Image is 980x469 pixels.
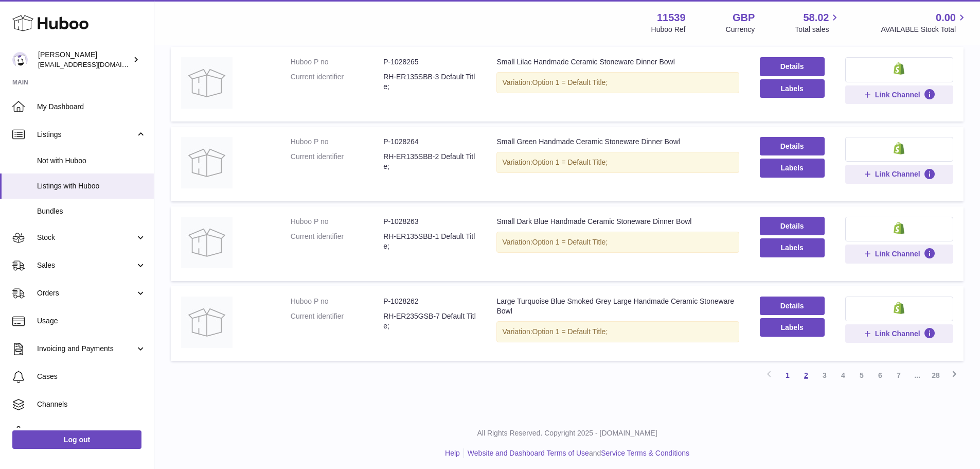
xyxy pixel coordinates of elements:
[532,78,608,86] span: Option 1 = Default Title;
[803,11,829,25] span: 58.02
[464,448,689,458] li: and
[657,11,686,25] strong: 11539
[778,366,797,385] a: 1
[852,366,871,385] a: 5
[37,288,135,298] span: Orders
[38,60,151,68] span: [EMAIL_ADDRESS][DOMAIN_NAME]
[12,430,141,449] a: Log out
[37,399,146,409] span: Channels
[894,62,904,75] img: shopify-small.png
[291,217,383,227] dt: Huboo P no
[871,366,889,385] a: 6
[815,366,834,385] a: 3
[601,449,689,457] a: Service Terms & Conditions
[760,159,825,177] button: Labels
[532,158,608,166] span: Option 1 = Default Title;
[894,142,904,154] img: shopify-small.png
[291,72,383,92] dt: Current identifier
[496,321,739,342] div: Variation:
[181,297,233,348] img: Large Turquoise Blue Smoked Grey Large Handmade Ceramic Stoneware Bowl
[532,238,608,246] span: Option 1 = Default Title;
[38,50,131,70] div: [PERSON_NAME]
[875,169,920,179] span: Link Channel
[875,90,920,99] span: Link Channel
[37,427,146,437] span: Settings
[383,57,476,67] dd: P-1028265
[760,297,825,315] a: Details
[845,245,953,263] button: Link Channel
[795,11,841,34] a: 58.02 Total sales
[12,52,28,67] img: internalAdmin-11539@internal.huboo.com
[496,217,739,227] div: Small Dark Blue Handmade Ceramic Stoneware Dinner Bowl
[37,233,135,242] span: Stock
[383,232,476,251] dd: RH-ER135SBB-1 Default Title;
[37,260,135,270] span: Sales
[383,137,476,147] dd: P-1028264
[181,137,233,188] img: Small Green Handmade Ceramic Stoneware Dinner Bowl
[291,152,383,171] dt: Current identifier
[37,316,146,326] span: Usage
[496,57,739,67] div: Small Lilac Handmade Ceramic Stoneware Dinner Bowl
[845,165,953,183] button: Link Channel
[908,366,926,385] span: ...
[496,137,739,147] div: Small Green Handmade Ceramic Stoneware Dinner Bowl
[383,152,476,171] dd: RH-ER135SBB-2 Default Title;
[760,137,825,155] a: Details
[881,11,968,34] a: 0.00 AVAILABLE Stock Total
[894,302,904,314] img: shopify-small.png
[651,25,686,34] div: Huboo Ref
[760,57,825,76] a: Details
[291,137,383,147] dt: Huboo P no
[496,152,739,173] div: Variation:
[383,217,476,227] dd: P-1028263
[889,366,908,385] a: 7
[496,232,739,253] div: Variation:
[37,181,146,191] span: Listings with Huboo
[936,11,956,25] span: 0.00
[383,297,476,306] dd: P-1028262
[845,85,953,104] button: Link Channel
[163,428,972,438] p: All Rights Reserved. Copyright 2025 - [DOMAIN_NAME]
[383,311,476,331] dd: RH-ER235GSB-7 Default Title;
[726,25,755,34] div: Currency
[291,57,383,67] dt: Huboo P no
[37,206,146,216] span: Bundles
[875,249,920,258] span: Link Channel
[760,238,825,257] button: Labels
[37,156,146,166] span: Not with Huboo
[760,79,825,98] button: Labels
[795,25,841,34] span: Total sales
[383,72,476,92] dd: RH-ER135SBB-3 Default Title;
[834,366,852,385] a: 4
[532,327,608,336] span: Option 1 = Default Title;
[733,11,755,25] strong: GBP
[926,366,945,385] a: 28
[760,217,825,235] a: Details
[37,372,146,381] span: Cases
[291,297,383,306] dt: Huboo P no
[496,297,739,316] div: Large Turquoise Blue Smoked Grey Large Handmade Ceramic Stoneware Bowl
[894,222,904,234] img: shopify-small.png
[797,366,815,385] a: 2
[468,449,589,457] a: Website and Dashboard Terms of Use
[291,311,383,331] dt: Current identifier
[181,217,233,268] img: Small Dark Blue Handmade Ceramic Stoneware Dinner Bowl
[875,329,920,338] span: Link Channel
[291,232,383,251] dt: Current identifier
[37,344,135,354] span: Invoicing and Payments
[760,318,825,337] button: Labels
[181,57,233,109] img: Small Lilac Handmade Ceramic Stoneware Dinner Bowl
[881,25,968,34] span: AVAILABLE Stock Total
[496,72,739,93] div: Variation:
[37,130,135,140] span: Listings
[845,324,953,343] button: Link Channel
[445,449,460,457] a: Help
[37,102,146,112] span: My Dashboard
